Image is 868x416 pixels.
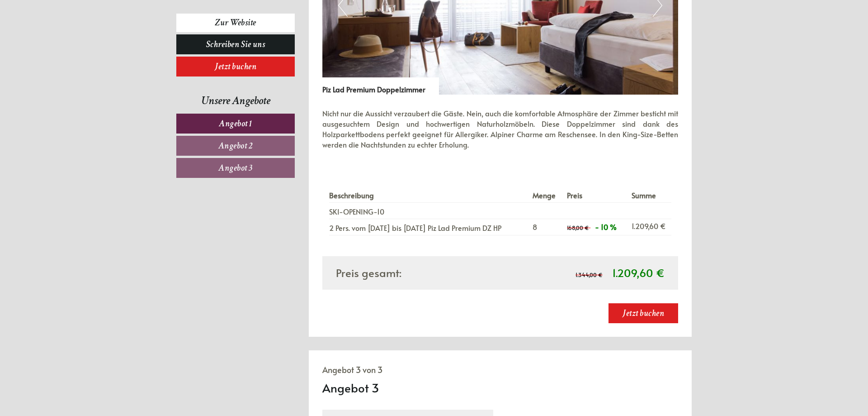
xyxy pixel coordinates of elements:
[329,219,529,235] td: 2 Pers. vom [DATE] bis [DATE] Piz Lad Premium DZ HP
[176,34,295,54] a: Schreiben Sie uns
[595,222,617,232] span: - 10 %
[219,118,252,129] span: Angebot 1
[628,188,671,202] th: Summe
[329,203,529,219] td: SKI-OPENING-10
[612,265,665,280] span: 1.209,60 €
[218,140,253,152] span: Angebot 2
[563,188,628,202] th: Preis
[322,364,382,375] span: Angebot 3 von 3
[529,219,563,235] td: 8
[529,188,563,202] th: Menge
[567,224,589,231] span: 168,00 €
[329,188,529,202] th: Beschreibung
[176,92,295,109] div: Unsere Angebote
[218,162,253,174] span: Angebot 3
[576,271,603,278] span: 1.344,00 €
[176,57,295,77] a: Jetzt buchen
[322,77,439,95] div: Piz Lad Premium Doppelzimmer
[329,265,500,281] div: Preis gesamt:
[176,14,295,32] a: Zur Website
[322,379,379,396] div: Angebot 3
[609,303,678,323] a: Jetzt buchen
[628,219,671,235] td: 1.209,60 €
[322,108,679,149] p: Nicht nur die Aussicht verzaubert die Gäste. Nein, auch die komfortable Atmosphäre der Zimmer bes...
